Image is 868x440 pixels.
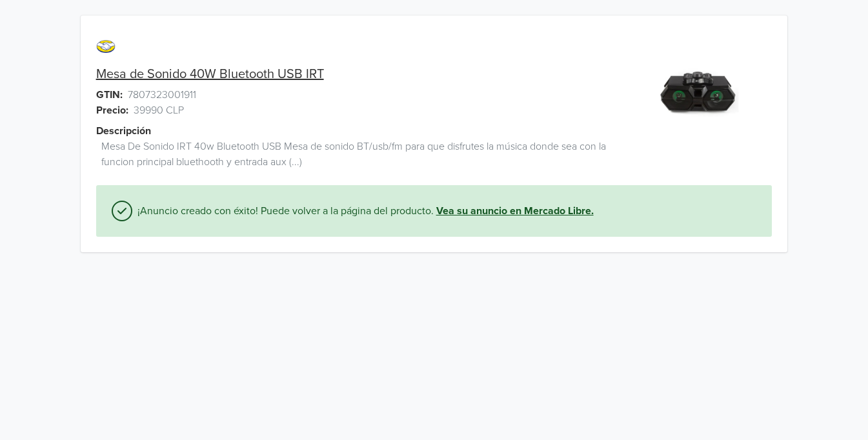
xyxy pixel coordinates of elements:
span: 39990 CLP [134,103,184,118]
span: Descripción [96,123,151,139]
span: Precio: [96,103,128,118]
a: Vea su anuncio en Mercado Libre. [436,203,594,219]
span: ¡Anuncio creado con éxito! [132,203,261,219]
span: GTIN: [96,87,123,103]
span: 7807323001911 [128,87,196,103]
span: Mesa De Sonido IRT 40w Bluetooth USB Mesa de sonido BT/usb/fm para que disfrutes la música donde ... [101,139,627,170]
span: Puede volver a la página del producto. [261,203,436,219]
a: Mesa de Sonido 40W Bluetooth USB IRT [96,66,324,82]
img: product_image [651,41,748,139]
